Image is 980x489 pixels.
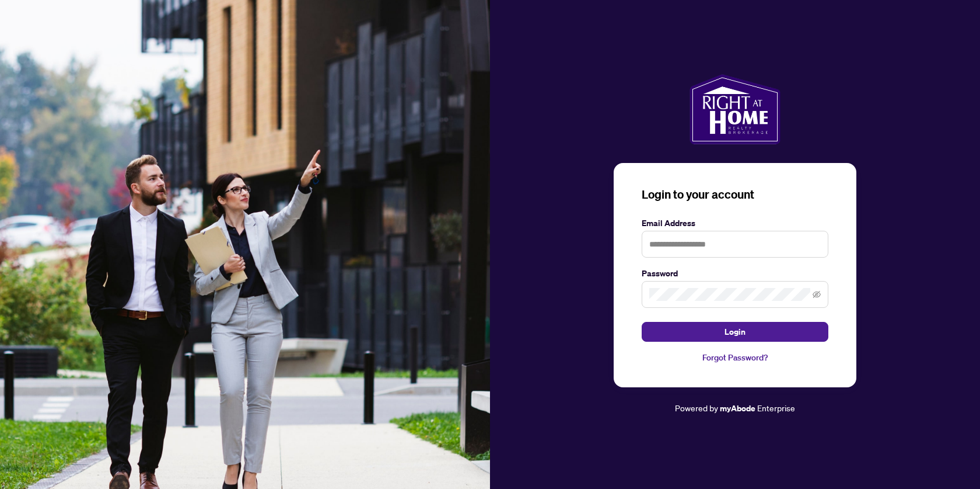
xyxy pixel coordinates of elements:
[642,217,828,230] label: Email Address
[675,403,718,413] span: Powered by
[642,322,828,342] button: Login
[689,74,780,144] img: ma-logo
[642,351,828,364] a: Forgot Password?
[720,402,755,415] a: myAbode
[724,322,745,341] span: Login
[642,267,828,280] label: Password
[813,290,821,299] span: eye-invisible
[642,186,828,203] h3: Login to your account
[757,403,795,413] span: Enterprise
